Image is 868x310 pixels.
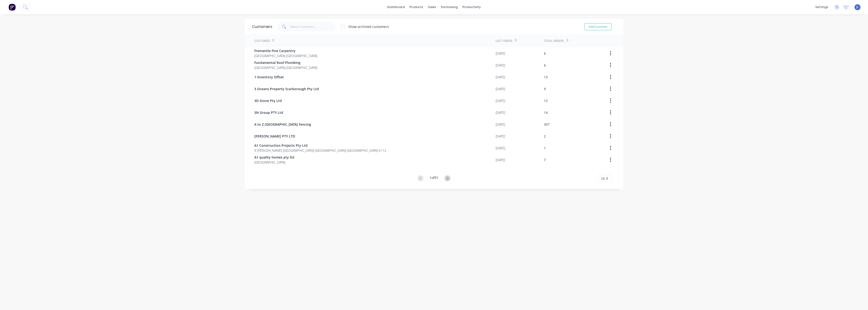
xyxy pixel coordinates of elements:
div: productivity [460,4,483,11]
span: A1 quality homes pty ltd [254,155,294,160]
div: 14 [544,110,548,115]
div: Show archived customers [348,24,389,29]
span: [GEOGRAPHIC_DATA] [GEOGRAPHIC_DATA] [254,65,317,70]
span: 10 [601,176,605,181]
span: A1 Construction Projects Pty Ltd [254,143,386,148]
div: purchasing [439,4,460,11]
div: [DATE] [496,98,505,103]
img: Factory [9,4,16,11]
div: 357 [544,122,550,127]
span: 8 [PERSON_NAME] [GEOGRAPHIC_DATA] [GEOGRAPHIC_DATA] [GEOGRAPHIC_DATA] 6112 [254,148,386,153]
div: Customer [254,39,270,43]
div: [DATE] [496,122,505,127]
button: Add Customer [585,23,612,30]
div: [DATE] [496,110,505,115]
div: 1 of 91 [430,175,438,182]
div: [DATE] [496,63,505,68]
div: [DATE] [496,134,505,139]
div: 1 [544,146,546,151]
div: 7 [544,157,546,162]
span: Fundamental Roof Plumbing [254,60,317,65]
span: [PERSON_NAME] PTY LTD [254,134,295,139]
div: Last Order [496,39,512,43]
div: 9 [544,86,546,91]
span: Fremantle Fine Carpentry [254,48,317,53]
span: 3D Stone Pty Ltd [254,98,282,103]
div: sales [426,4,439,11]
span: [GEOGRAPHIC_DATA] [GEOGRAPHIC_DATA] [254,53,317,58]
span: A to Z [GEOGRAPHIC_DATA] Fencing [254,122,311,127]
span: 3 Oceans Property Scarborough Pty Ltd [254,86,319,91]
div: products [407,4,426,11]
a: dashboard [385,4,407,11]
div: settings [813,4,831,11]
div: [DATE] [496,146,505,151]
span: 3N Group PTY Ltd [254,110,283,115]
div: [DATE] [496,86,505,91]
div: Total Orders [544,39,564,43]
span: 1 Inventory Offset [254,75,284,80]
div: 6 [544,51,546,56]
span: JL [856,5,859,9]
div: 12 [544,98,548,103]
div: 13 [544,75,548,80]
div: Customers [252,24,272,30]
span: [GEOGRAPHIC_DATA] [254,160,294,165]
div: [DATE] [496,157,505,162]
div: 6 [544,63,546,68]
div: [DATE] [496,75,505,80]
div: 2 [544,134,546,139]
input: Search customers... [290,22,336,31]
div: [DATE] [496,51,505,56]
